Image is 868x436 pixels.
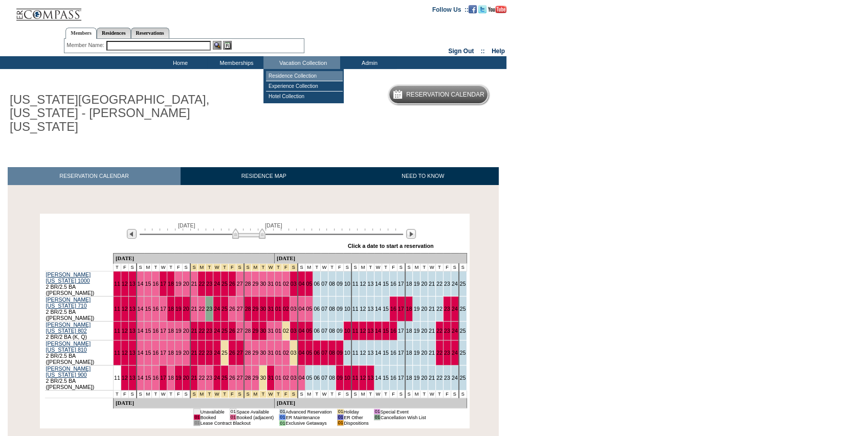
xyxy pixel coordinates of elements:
[46,271,91,284] a: [PERSON_NAME] [US_STATE] 1000
[290,264,297,271] td: New Year's
[321,322,328,340] td: 07
[214,281,220,287] a: 24
[375,328,381,334] a: 14
[436,328,442,334] a: 22
[452,350,458,356] a: 24
[436,264,443,271] td: T
[138,306,144,312] a: 14
[198,328,205,334] a: 22
[275,264,282,271] td: New Year's
[145,306,151,312] a: 15
[397,340,405,365] td: 17
[283,350,289,356] a: 02
[145,328,151,334] a: 15
[313,296,321,322] td: 06
[46,296,91,309] a: [PERSON_NAME] [US_STATE] 710
[8,91,237,135] h1: [US_STATE][GEOGRAPHIC_DATA], [US_STATE] - [PERSON_NAME] [US_STATE]
[367,296,374,322] td: 13
[398,306,404,312] a: 17
[214,375,220,381] a: 24
[221,306,228,312] a: 25
[266,71,343,81] td: Residence Collection
[252,264,259,271] td: New Year's
[206,281,212,287] a: 23
[206,306,212,312] a: 23
[299,306,305,312] a: 04
[183,328,189,334] a: 20
[420,296,428,322] td: 20
[237,306,243,312] a: 27
[336,296,343,322] td: 09
[265,222,282,228] span: [DATE]
[283,306,289,312] a: 02
[459,296,466,322] td: 25
[229,328,235,334] a: 26
[113,264,121,271] td: T
[178,222,195,228] span: [DATE]
[263,56,340,69] td: Vacation Collection
[129,281,136,287] a: 13
[152,375,159,381] a: 16
[198,375,205,381] a: 22
[252,375,258,381] a: 29
[306,306,312,312] a: 05
[206,264,213,271] td: Christmas
[245,375,251,381] a: 28
[46,365,91,378] a: [PERSON_NAME] [US_STATE] 900
[481,48,485,55] span: ::
[237,328,243,334] a: 27
[336,264,343,271] td: F
[228,264,236,271] td: Christmas
[268,306,274,312] a: 31
[488,6,506,12] a: Subscribe to our YouTube Channel
[397,322,405,340] td: 17
[128,264,136,271] td: S
[152,306,159,312] a: 16
[367,271,374,296] td: 13
[252,350,258,356] a: 29
[443,264,451,271] td: F
[444,306,450,312] a: 23
[221,328,228,334] a: 25
[46,322,91,334] a: [PERSON_NAME] [US_STATE] 802
[413,296,420,322] td: 19
[351,264,359,271] td: S
[367,328,373,334] a: 13
[299,328,305,334] a: 04
[175,375,182,381] a: 19
[198,264,206,271] td: Christmas
[275,306,281,312] a: 01
[260,281,266,287] a: 30
[360,328,366,334] a: 12
[66,41,106,50] div: Member Name:
[459,271,466,296] td: 25
[237,281,243,287] a: 27
[174,264,182,271] td: F
[152,350,159,356] a: 16
[367,264,374,271] td: T
[492,48,505,55] a: Help
[267,264,275,271] td: New Year's
[244,264,252,271] td: New Year's
[390,328,396,334] a: 16
[291,306,297,312] a: 03
[237,350,243,356] a: 27
[451,264,458,271] td: S
[436,296,443,322] td: 22
[160,264,167,271] td: W
[328,296,336,322] td: 08
[183,306,189,312] a: 20
[175,306,182,312] a: 19
[436,271,443,296] td: 22
[138,281,144,287] a: 14
[45,322,114,340] td: 2 BR/2 BA (K, Q)
[268,375,274,381] a: 31
[413,340,420,365] td: 19
[129,306,136,312] a: 13
[299,350,305,356] a: 04
[191,328,197,334] a: 21
[428,264,436,271] td: W
[65,28,97,39] a: Members
[351,271,359,296] td: 11
[360,375,366,381] a: 12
